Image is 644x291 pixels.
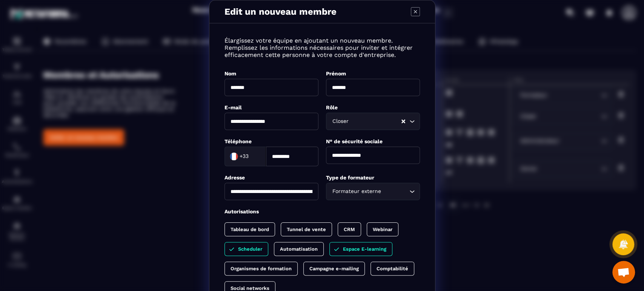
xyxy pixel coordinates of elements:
[326,138,383,144] label: N° de sécurité sociale
[224,37,420,58] p: Élargissez votre équipe en ajoutant un nouveau membre. Remplissez les informations nécessaires po...
[224,147,266,166] div: Search for option
[401,119,405,124] button: Clear Selected
[238,246,262,252] p: Scheduler
[350,117,401,126] input: Search for option
[326,183,420,200] div: Search for option
[373,227,392,232] p: Webinar
[331,117,350,126] span: Closer
[326,175,374,181] label: Type de formateur
[224,138,252,144] label: Téléphone
[231,266,292,271] p: Organismes de formation
[231,227,269,232] p: Tableau de bord
[383,187,407,196] input: Search for option
[612,261,635,283] a: Ouvrir le chat
[224,70,236,77] label: Nom
[251,151,258,162] input: Search for option
[331,187,383,196] span: Formateur externe
[377,266,408,271] p: Comptabilité
[224,175,245,181] label: Adresse
[326,70,346,77] label: Prénom
[343,246,386,252] p: Espace E-learning
[226,149,241,164] img: Country Flag
[224,208,259,214] label: Autorisations
[344,227,355,232] p: CRM
[240,153,249,160] span: +33
[280,246,318,252] p: Automatisation
[287,227,326,232] p: Tunnel de vente
[224,104,242,110] label: E-mail
[231,285,269,291] p: Social networks
[326,104,338,110] label: Rôle
[326,113,420,130] div: Search for option
[224,6,337,17] p: Edit un nouveau membre
[309,266,359,271] p: Campagne e-mailing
